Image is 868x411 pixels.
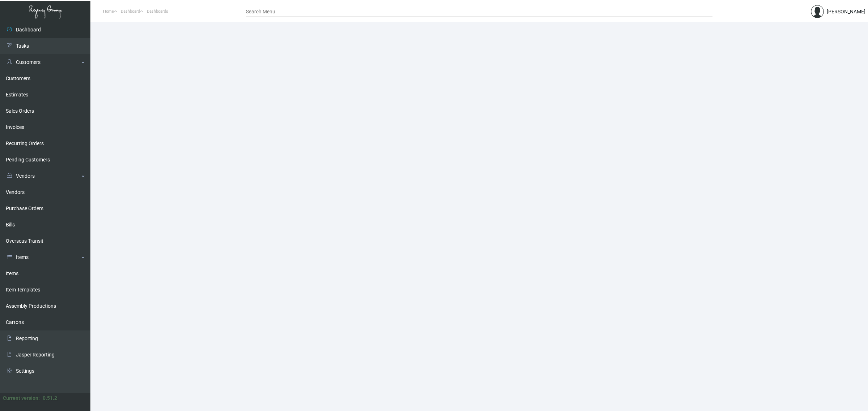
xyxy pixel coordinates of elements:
div: [PERSON_NAME] [827,8,865,16]
span: Home [103,9,114,14]
span: Dashboard [121,9,140,14]
span: Dashboards [147,9,168,14]
img: admin@bootstrapmaster.com [811,5,824,18]
div: Current version: [3,394,40,402]
div: 0.51.2 [43,394,57,402]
